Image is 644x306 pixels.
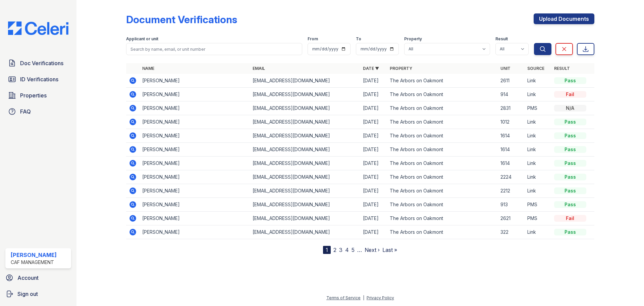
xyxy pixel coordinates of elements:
[339,247,342,253] a: 3
[495,36,508,42] label: Result
[142,66,154,71] a: Name
[363,66,379,71] a: Date ▼
[498,74,525,88] td: 2611
[17,290,38,298] span: Sign out
[498,225,525,239] td: 322
[308,36,318,42] label: From
[253,66,265,71] a: Email
[126,13,237,26] div: Document Verifications
[498,129,525,143] td: 1614
[554,160,586,167] div: Pass
[554,132,586,139] div: Pass
[360,212,387,225] td: [DATE]
[534,13,594,24] a: Upload Documents
[140,74,250,88] td: [PERSON_NAME]
[140,143,250,157] td: [PERSON_NAME]
[500,66,511,71] a: Unit
[360,170,387,184] td: [DATE]
[387,101,497,115] td: The Arbors on Oakmont
[525,225,551,239] td: Link
[140,101,250,115] td: [PERSON_NAME]
[3,271,74,285] a: Account
[498,212,525,225] td: 2621
[387,198,497,212] td: The Arbors on Oakmont
[360,101,387,115] td: [DATE]
[387,184,497,198] td: The Arbors on Oakmont
[525,170,551,184] td: Link
[20,59,63,67] span: Doc Verifications
[250,143,360,157] td: [EMAIL_ADDRESS][DOMAIN_NAME]
[387,212,497,225] td: The Arbors on Oakmont
[3,21,74,35] img: CE_Logo_Blue-a8612792a0a2168367f1c8372b55b34899dd931a85d93a1a3d3e32e68fde9ad4.png
[360,129,387,143] td: [DATE]
[250,101,360,115] td: [EMAIL_ADDRESS][DOMAIN_NAME]
[326,295,361,300] a: Terms of Service
[360,74,387,88] td: [DATE]
[554,201,586,208] div: Pass
[20,107,31,116] span: FAQ
[498,198,525,212] td: 913
[498,115,525,129] td: 1012
[498,170,525,184] td: 2224
[250,198,360,212] td: [EMAIL_ADDRESS][DOMAIN_NAME]
[5,89,71,102] a: Properties
[352,247,355,253] a: 5
[525,101,551,115] td: PMS
[387,157,497,170] td: The Arbors on Oakmont
[140,115,250,129] td: [PERSON_NAME]
[525,143,551,157] td: Link
[498,143,525,157] td: 1614
[357,246,362,254] span: …
[140,212,250,225] td: [PERSON_NAME]
[140,157,250,170] td: [PERSON_NAME]
[382,247,397,253] a: Last »
[250,184,360,198] td: [EMAIL_ADDRESS][DOMAIN_NAME]
[367,295,394,300] a: Privacy Policy
[554,66,570,71] a: Result
[363,295,364,300] div: |
[360,198,387,212] td: [DATE]
[387,88,497,101] td: The Arbors on Oakmont
[360,225,387,239] td: [DATE]
[387,74,497,88] td: The Arbors on Oakmont
[498,101,525,115] td: 2831
[387,115,497,129] td: The Arbors on Oakmont
[554,91,586,98] div: Fail
[554,187,586,194] div: Pass
[390,66,412,71] a: Property
[498,157,525,170] td: 1614
[250,170,360,184] td: [EMAIL_ADDRESS][DOMAIN_NAME]
[250,212,360,225] td: [EMAIL_ADDRESS][DOMAIN_NAME]
[250,129,360,143] td: [EMAIL_ADDRESS][DOMAIN_NAME]
[250,157,360,170] td: [EMAIL_ADDRESS][DOMAIN_NAME]
[360,184,387,198] td: [DATE]
[20,75,58,83] span: ID Verifications
[387,143,497,157] td: The Arbors on Oakmont
[345,247,349,253] a: 4
[140,184,250,198] td: [PERSON_NAME]
[365,247,380,253] a: Next ›
[333,247,336,253] a: 2
[140,129,250,143] td: [PERSON_NAME]
[356,36,361,42] label: To
[554,146,586,153] div: Pass
[554,105,586,112] div: N/A
[387,225,497,239] td: The Arbors on Oakmont
[11,251,57,259] div: [PERSON_NAME]
[387,170,497,184] td: The Arbors on Oakmont
[17,274,39,282] span: Account
[525,88,551,101] td: Link
[3,287,74,301] a: Sign out
[11,259,57,266] div: CAF Management
[140,88,250,101] td: [PERSON_NAME]
[5,56,71,70] a: Doc Verifications
[554,77,586,84] div: Pass
[140,225,250,239] td: [PERSON_NAME]
[126,36,158,42] label: Applicant or unit
[360,88,387,101] td: [DATE]
[498,184,525,198] td: 2212
[323,246,331,254] div: 1
[498,88,525,101] td: 914
[250,74,360,88] td: [EMAIL_ADDRESS][DOMAIN_NAME]
[554,215,586,222] div: Fail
